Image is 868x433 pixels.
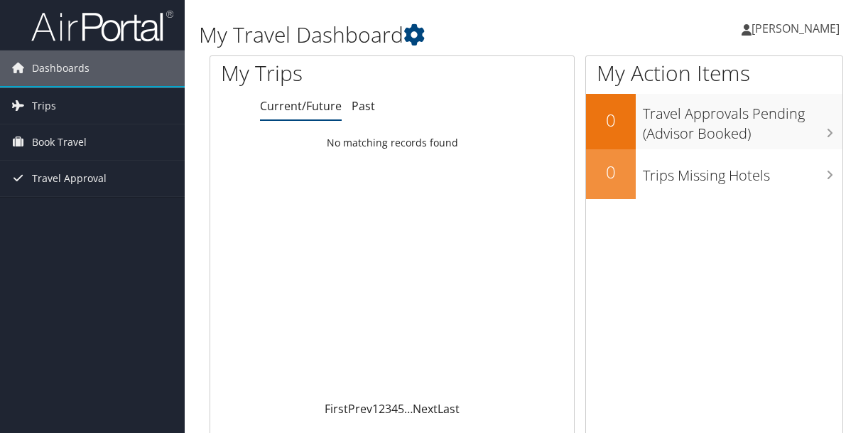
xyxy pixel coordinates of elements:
[586,160,636,184] h2: 0
[586,149,842,199] a: 0Trips Missing Hotels
[32,161,107,196] span: Travel Approval
[348,401,372,417] a: Prev
[742,7,854,50] a: [PERSON_NAME]
[643,97,842,144] h3: Travel Approvals Pending (Advisor Booked)
[31,9,173,43] img: airportal-logo.png
[586,94,842,149] a: 0Travel Approvals Pending (Advisor Booked)
[199,20,636,50] h1: My Travel Dashboard
[391,401,398,417] a: 4
[32,124,87,160] span: Book Travel
[372,401,379,417] a: 1
[385,401,391,417] a: 3
[586,108,636,132] h2: 0
[221,58,412,88] h1: My Trips
[404,401,413,417] span: …
[379,401,385,417] a: 2
[260,98,342,114] a: Current/Future
[643,159,842,186] h3: Trips Missing Hotels
[438,401,460,417] a: Last
[210,130,574,156] td: No matching records found
[752,21,840,36] span: [PERSON_NAME]
[413,401,438,417] a: Next
[32,88,56,124] span: Trips
[398,401,404,417] a: 5
[352,98,375,114] a: Past
[586,58,842,88] h1: My Action Items
[32,50,89,86] span: Dashboards
[325,401,348,417] a: First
